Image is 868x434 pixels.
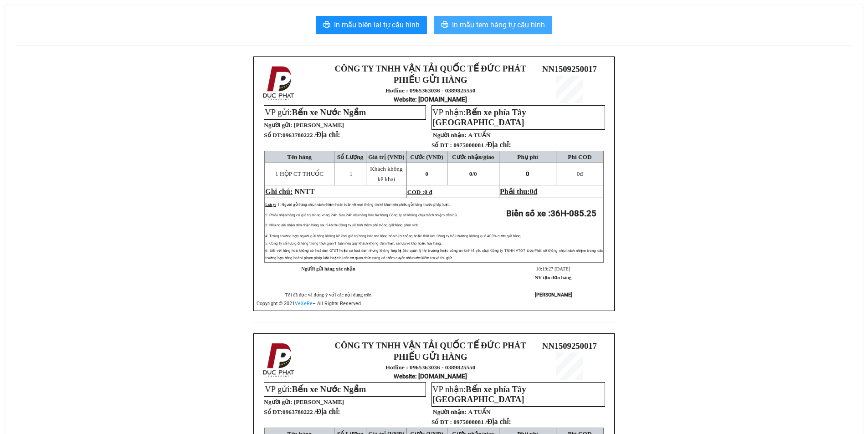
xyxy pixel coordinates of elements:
strong: Số ĐT: [264,132,340,138]
span: Bến xe Nước Ngầm [292,107,366,117]
strong: NV tạo đơn hàng [535,275,571,280]
span: 1: Người gửi hàng chịu trách nhiệm hoàn toàn về mọi thông tin kê khai trên phiếu gửi hàng trước p... [277,203,450,207]
strong: Số ĐT : [431,142,452,148]
span: Cước nhận/giao [452,153,494,160]
strong: Người gửi hàng xác nhận [301,266,355,271]
strong: CÔNG TY TNHH VẬN TẢI QUỐC TẾ ĐỨC PHÁT [335,64,526,73]
strong: : [DOMAIN_NAME] [394,373,467,380]
span: đ [534,188,538,195]
span: Phụ phí [517,153,538,160]
span: 0963780222 / [282,408,340,415]
span: In mẫu tem hàng tự cấu hình [452,19,545,31]
span: 0 [577,170,580,177]
strong: Người gửi: [264,398,292,405]
span: Địa chỉ: [487,418,511,425]
span: NN1509250017 [542,64,597,74]
span: 0 [526,170,529,177]
span: Website [394,96,415,103]
span: VP nhận: [432,384,526,404]
span: Cước (VNĐ) [410,153,443,160]
span: 6: Đối với hàng hoá không có hoá đơn GTGT hoặc có hoá đơn nhưng không hợp lệ (do quản lý thị trườ... [265,249,603,260]
span: Địa chỉ: [316,408,340,415]
span: 0 [530,188,534,195]
span: Website [394,373,415,380]
button: printerIn mẫu tem hàng tự cấu hình [434,16,552,34]
strong: Người nhận: [433,408,467,415]
span: Địa chỉ: [316,131,340,138]
span: Tên hàng [287,153,312,160]
span: Khách không kê khai [370,165,402,183]
strong: Biển số xe : [506,209,596,219]
span: 1 HỘP CT THUỐC [275,170,324,177]
span: đ [577,170,583,177]
span: 0963780222 / [282,132,340,138]
strong: Người gửi: [264,122,292,128]
span: 0 đ [424,189,432,195]
strong: [PERSON_NAME] [535,292,572,298]
span: 2: Phiếu nhận hàng có giá trị trong vòng 24h. Sau 24h nếu hàng hóa hư hỏng Công ty sẽ không chịu ... [265,213,457,217]
strong: Số ĐT: [264,408,340,415]
span: Phải thu: [500,188,537,195]
span: A TUẤN [468,408,490,415]
span: In mẫu biên lai tự cấu hình [334,19,420,31]
span: Giá trị (VNĐ) [368,153,405,160]
span: 3: Nếu người nhận đến nhận hàng sau 24h thì Công ty sẽ tính thêm phí trông giữ hàng phát sinh. [265,223,419,227]
span: Lưu ý: [265,203,276,207]
img: logo [260,64,298,102]
span: Ghi chú: [265,188,293,195]
strong: PHIẾU GỬI HÀNG [394,75,467,85]
span: NNTT [294,188,314,195]
span: Bến xe phía Tây [GEOGRAPHIC_DATA] [432,107,526,127]
span: Phí COD [568,153,591,160]
span: Tôi đã đọc và đồng ý với các nội dung trên [285,292,372,297]
span: VP gửi: [265,107,366,117]
span: 1 [349,170,353,177]
span: NN1509250017 [542,341,597,351]
span: [PERSON_NAME] [294,398,344,405]
span: Bến xe phía Tây [GEOGRAPHIC_DATA] [432,384,526,404]
span: Bến xe Nước Ngầm [292,384,366,394]
span: [PERSON_NAME] [294,122,344,128]
strong: CÔNG TY TNHH VẬN TẢI QUỐC TẾ ĐỨC PHÁT [335,341,526,350]
strong: : [DOMAIN_NAME] [394,96,467,103]
span: printer [323,21,330,30]
span: 0/ [469,170,477,177]
span: 0975008081 / [453,419,511,425]
span: 10:19:27 [DATE] [536,266,570,271]
span: 0975008081 / [453,142,511,148]
button: printerIn mẫu biên lai tự cấu hình [316,16,427,34]
span: COD : [407,189,432,195]
span: 0 [474,170,477,177]
span: Số Lượng [337,153,364,160]
span: Địa chỉ: [487,141,511,148]
strong: Hotline : 0965363036 - 0389825550 [385,364,476,371]
strong: Hotline : 0965363036 - 0389825550 [385,87,476,94]
span: VP nhận: [432,107,526,127]
span: Copyright © 2021 – All Rights Reserved [257,301,361,306]
img: logo [260,341,298,379]
strong: Số ĐT : [431,419,452,425]
strong: Người nhận: [433,132,467,138]
span: 36H-085.25 [550,209,596,219]
span: 0 [425,170,428,177]
span: 5: Công ty chỉ lưu giữ hàng trong thời gian 1 tuần nếu quý khách không đến nhận, sẽ lưu về kho ho... [265,241,442,245]
a: VeXeRe [295,301,313,306]
span: printer [441,21,448,30]
span: VP gửi: [265,384,366,394]
span: A TUẤN [468,132,490,138]
strong: PHIẾU GỬI HÀNG [394,352,467,362]
span: 4: Trong trường hợp người gửi hàng không kê khai giá trị hàng hóa mà hàng hóa bị hư hỏng hoặc thấ... [265,234,522,238]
